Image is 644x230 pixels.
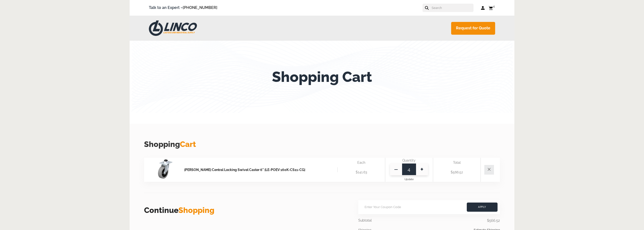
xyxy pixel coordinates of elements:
[390,158,428,163] div: Quantity
[481,6,485,10] a: Log in
[431,4,474,12] input: Search
[487,218,500,223] span: $566.52
[404,178,414,181] span: Update
[158,159,172,179] img: Blickle Central Locking Swivel Caster 6" [LE-POEV 160K-CS11-CG]
[451,22,495,35] a: Request for Quote
[183,5,217,10] a: [PHONE_NUMBER]
[416,163,428,175] span: +
[451,170,463,174] span: $566.52
[342,158,380,167] div: Each
[438,158,476,167] div: Total
[390,163,402,175] span: —
[488,5,495,11] a: 4
[180,140,196,149] span: Cart
[149,5,217,11] span: Talk to an Expert –
[493,4,495,8] span: 4
[144,206,214,215] a: ContinueShopping
[358,218,451,223] div: Subtotal
[149,20,197,36] img: LINCO CASTERS & INDUSTRIAL SUPPLY
[184,167,337,172] a: [PERSON_NAME] Central Locking Swivel Caster 6" [LE-POEV 160K-CS11-CG]
[356,170,367,174] span: $141.63
[272,68,372,85] h1: Shopping Cart
[178,206,214,215] span: Shopping
[144,139,500,150] h3: Shopping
